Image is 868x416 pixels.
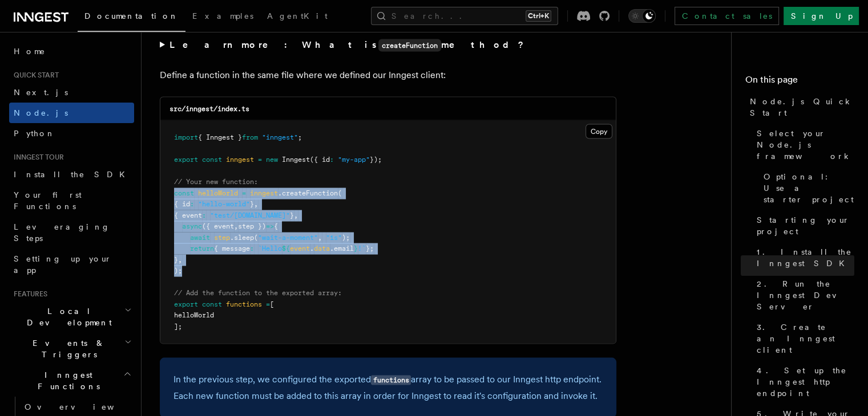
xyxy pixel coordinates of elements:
[310,244,314,252] span: .
[78,3,185,32] a: Documentation
[260,3,334,31] a: AgentKit
[174,156,198,164] span: export
[9,365,134,397] button: Inngest Functions
[290,211,294,219] span: }
[25,402,142,411] span: Overview
[226,156,254,164] span: inngest
[9,289,47,299] span: Features
[9,248,134,280] a: Setting up your app
[250,189,278,197] span: inngest
[370,156,382,164] span: });
[190,234,210,242] span: await
[9,41,134,62] a: Home
[9,333,134,365] button: Events & Triggers
[764,171,854,205] span: Optional: Use a starter project
[371,7,558,25] button: Search...Ctrl+K
[338,189,342,197] span: (
[14,170,132,179] span: Install the SDK
[752,317,854,360] a: 3. Create an Inngest client
[784,7,859,25] a: Sign Up
[330,244,354,252] span: .email
[160,37,616,54] summary: Learn more: What iscreateFunctionmethod?
[358,244,366,252] span: !`
[310,156,330,164] span: ({ id
[202,300,222,308] span: const
[675,7,779,25] a: Contact sales
[266,156,278,164] span: new
[745,91,854,123] a: Node.js Quick Start
[586,124,612,139] button: Copy
[198,133,242,141] span: { Inngest }
[270,300,274,308] span: [
[757,365,854,399] span: 4. Set up the Inngest http endpoint
[9,71,59,80] span: Quick start
[266,300,270,308] span: =
[757,278,854,312] span: 2. Run the Inngest Dev Server
[757,246,854,269] span: 1. Install the Inngest SDK
[9,123,134,144] a: Python
[238,222,266,230] span: step })
[752,274,854,317] a: 2. Run the Inngest Dev Server
[266,222,274,230] span: =>
[250,200,254,208] span: }
[526,10,551,22] kbd: Ctrl+K
[752,210,854,242] a: Starting your project
[318,234,322,242] span: ,
[214,234,230,242] span: step
[366,244,374,252] span: };
[326,234,342,242] span: "1s"
[298,133,302,141] span: ;
[9,337,124,360] span: Events & Triggers
[314,244,330,252] span: data
[9,153,64,162] span: Inngest tour
[202,222,234,230] span: ({ event
[757,321,854,356] span: 3. Create an Inngest client
[234,222,238,230] span: ,
[174,189,194,197] span: const
[258,234,318,242] span: "wait-a-moment"
[371,376,411,385] code: functions
[258,156,262,164] span: =
[160,67,616,83] p: Define a function in the same file where we defined our Inngest client:
[214,244,250,252] span: { message
[752,360,854,403] a: 4. Set up the Inngest http endpoint
[750,96,854,119] span: Node.js Quick Start
[169,39,526,50] strong: Learn more: What is method?
[178,256,182,264] span: ,
[169,105,249,113] code: src/inngest/index.ts
[198,200,250,208] span: "hello-world"
[14,254,112,275] span: Setting up your app
[14,46,46,57] span: Home
[14,129,55,138] span: Python
[9,301,134,333] button: Local Development
[290,244,310,252] span: event
[202,156,222,164] span: const
[759,166,854,210] a: Optional: Use a starter project
[9,305,124,328] span: Local Development
[752,123,854,166] a: Select your Node.js framework
[752,242,854,274] a: 1. Install the Inngest SDK
[174,267,182,275] span: );
[190,200,194,208] span: :
[174,200,190,208] span: { id
[14,222,110,243] span: Leveraging Steps
[14,108,68,117] span: Node.js
[198,189,238,197] span: helloWorld
[338,156,370,164] span: "my-app"
[192,11,253,21] span: Examples
[174,133,198,141] span: import
[278,189,338,197] span: .createFunction
[9,185,134,217] a: Your first Functions
[9,217,134,248] a: Leveraging Steps
[757,214,854,237] span: Starting your project
[342,234,350,242] span: );
[628,9,656,23] button: Toggle dark mode
[210,211,290,219] span: "test/[DOMAIN_NAME]"
[173,372,603,404] p: In the previous step, we configured the exported array to be passed to our Inngest http endpoint....
[14,190,82,211] span: Your first Functions
[182,222,202,230] span: async
[9,164,134,185] a: Install the SDK
[254,200,258,208] span: ,
[757,128,854,162] span: Select your Node.js framework
[174,289,342,297] span: // Add the function to the exported array:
